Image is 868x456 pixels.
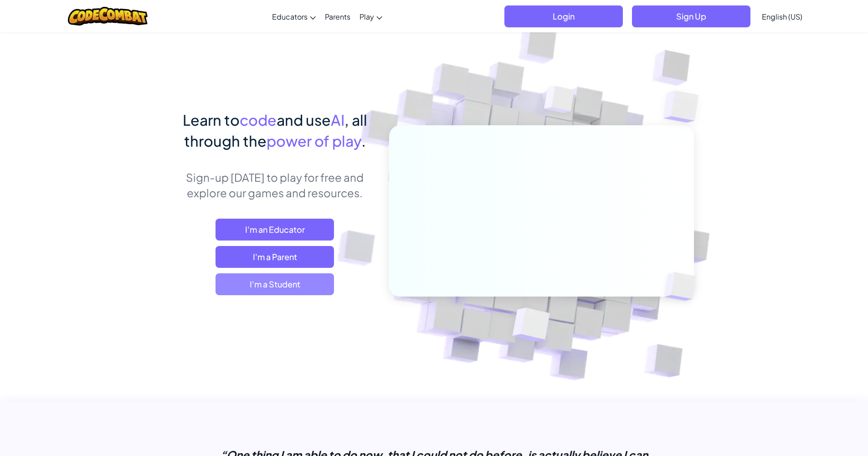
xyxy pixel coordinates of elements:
p: Sign-up [DATE] to play for free and explore our games and resources. [175,169,375,200]
img: CodeCombat logo [68,7,148,26]
img: Overlap cubes [645,68,724,145]
span: Educators [272,12,308,21]
span: Play [360,12,374,21]
span: power of play [267,132,361,150]
span: code [240,111,277,129]
span: Learn to [183,111,240,129]
span: and use [277,111,331,129]
img: Overlap cubes [490,288,571,364]
a: Educators [267,4,320,29]
span: English (US) [762,12,802,21]
span: . [361,132,366,150]
button: I'm a Student [216,273,334,295]
button: Login [504,5,623,27]
a: Play [355,4,387,29]
img: Overlap cubes [649,253,717,320]
img: Overlap cubes [527,68,592,136]
a: English (US) [757,4,807,29]
button: Sign Up [632,5,750,27]
span: AI [331,111,344,129]
a: I'm a Parent [216,246,334,268]
a: Parents [320,4,355,29]
a: I'm an Educator [216,219,334,241]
